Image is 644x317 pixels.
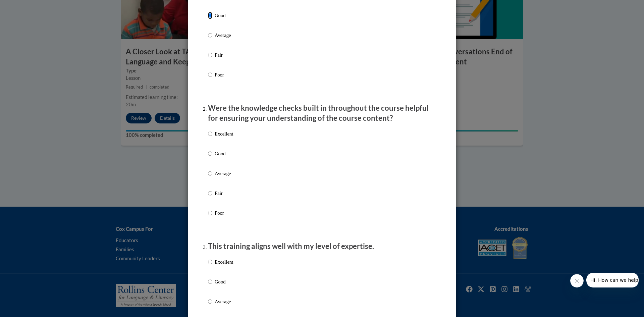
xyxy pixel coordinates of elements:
iframe: Message from company [586,273,639,287]
p: Fair [215,190,233,197]
span: Hi. How can we help? [4,5,54,10]
p: Excellent [215,130,233,138]
p: Good [215,12,233,19]
p: Average [215,170,233,177]
input: Excellent [208,258,212,266]
p: Excellent [215,258,233,266]
p: Average [215,32,233,39]
p: Poor [215,71,233,78]
input: Poor [208,209,212,217]
input: Average [208,32,212,39]
p: Good [215,150,233,157]
p: This training aligns well with my level of expertise. [208,241,436,252]
p: Poor [215,209,233,217]
input: Excellent [208,130,212,138]
input: Average [208,170,212,177]
iframe: Close message [570,274,584,287]
input: Poor [208,71,212,78]
p: Were the knowledge checks built in throughout the course helpful for ensuring your understanding ... [208,103,436,124]
input: Good [208,12,212,19]
input: Good [208,278,212,285]
input: Fair [208,190,212,197]
p: Good [215,278,233,285]
p: Average [215,298,233,305]
p: Fair [215,51,233,59]
input: Fair [208,51,212,59]
input: Average [208,298,212,305]
input: Good [208,150,212,157]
